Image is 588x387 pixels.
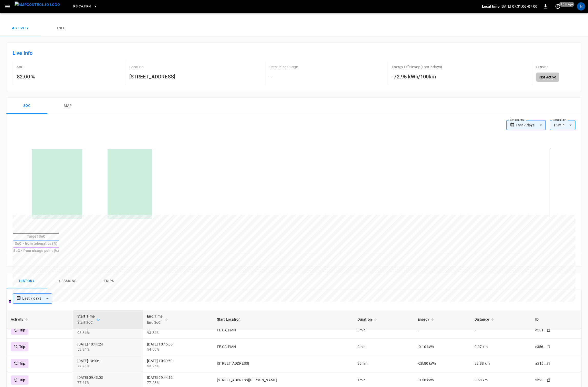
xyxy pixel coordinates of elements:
[269,64,298,69] p: Remaining Range
[11,316,30,322] span: Activity
[129,64,144,69] p: Location
[475,316,496,322] span: Distance
[22,294,52,303] div: Last 7 days
[47,273,88,289] button: Sessions
[11,325,28,335] div: Trip
[77,313,95,325] div: Start Time
[213,310,353,329] th: Start Location
[17,64,23,69] p: SoC
[11,359,28,368] div: Trip
[11,375,28,385] div: Trip
[71,2,99,12] button: RB.CA.FRN
[501,4,537,9] p: [DATE] 07:31:06 -07:00
[536,64,549,69] p: Session
[147,313,163,325] div: End Time
[6,273,47,289] button: History
[418,316,436,322] span: Energy
[147,313,169,325] span: End TimeEnd SoC
[510,118,524,122] label: Time Range
[358,316,379,322] span: Duration
[531,310,581,329] th: ID
[6,98,47,114] button: Soc
[554,2,562,11] button: set refresh interval
[47,98,88,114] button: map
[11,342,28,351] div: Trip
[392,73,442,81] h6: -72.95 kWh/100km
[15,2,60,8] img: ampcontrol.io logo
[41,20,82,36] button: Info
[147,319,163,325] p: End SoC
[88,273,129,289] button: Trips
[553,118,566,122] label: Resolution
[559,2,574,7] span: 20 s ago
[577,2,585,11] div: profile-icon
[77,319,95,325] p: Start SoC
[550,120,575,130] div: 15 min
[17,73,35,81] h6: 82.00 %
[482,4,500,9] p: Local time
[392,64,442,69] p: Energy Efficiency (Last 7 days)
[73,4,91,9] span: RB.CA.FRN
[77,313,102,325] span: Start TimeStart SoC
[13,49,575,57] h6: Live Info
[516,120,546,130] div: Last 7 days
[539,75,556,80] p: Not Active
[129,73,175,81] h6: [STREET_ADDRESS]
[269,73,298,81] h6: -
